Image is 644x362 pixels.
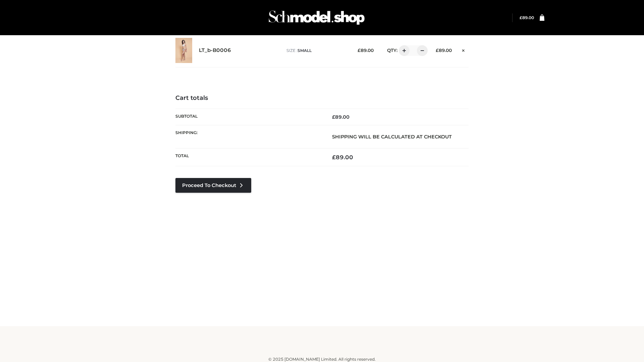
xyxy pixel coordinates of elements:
[175,148,322,166] th: Total
[332,114,350,120] bdi: 89.00
[175,125,322,148] th: Shipping:
[332,114,335,120] span: £
[380,45,425,56] div: QTY:
[175,95,469,102] h4: Cart totals
[286,48,347,54] p: size :
[175,178,251,193] a: Proceed to Checkout
[199,47,231,54] a: LT_b-B0006
[520,15,534,20] a: £89.00
[332,154,336,161] span: £
[358,48,361,53] span: £
[332,134,452,140] strong: Shipping will be calculated at checkout
[358,48,374,53] bdi: 89.00
[436,48,439,53] span: £
[175,38,192,63] img: LT_b-B0006 - SMALL
[266,4,367,31] img: Schmodel Admin 964
[298,48,312,53] span: SMALL
[175,109,322,125] th: Subtotal
[520,15,534,20] bdi: 89.00
[436,48,452,53] bdi: 89.00
[332,154,353,161] bdi: 89.00
[459,45,469,54] a: Remove this item
[520,15,522,20] span: £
